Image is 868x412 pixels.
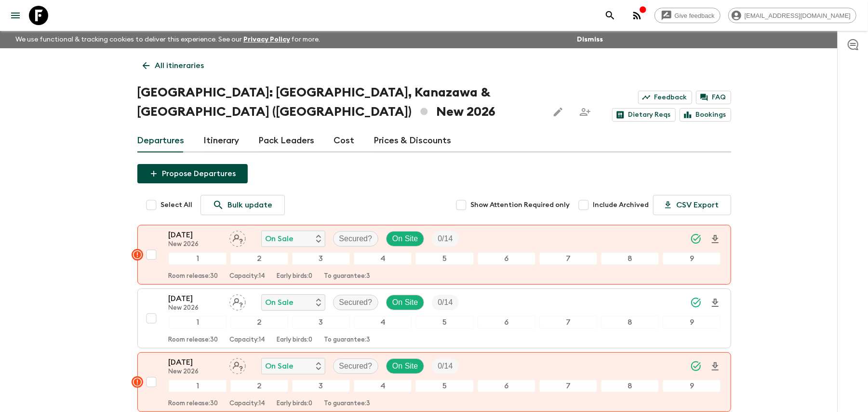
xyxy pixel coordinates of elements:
p: New 2026 [169,368,222,376]
div: Trip Fill [432,358,458,374]
div: 2 [230,380,288,392]
div: 1 [169,380,227,392]
p: To guarantee: 3 [324,273,371,280]
p: Early birds: 0 [277,400,313,408]
p: Capacity: 14 [230,273,266,280]
p: On Sale [266,297,294,308]
p: Bulk update [228,199,273,211]
div: Secured? [333,295,379,310]
p: On Sale [266,233,294,245]
div: Trip Fill [432,231,458,247]
a: Departures [137,129,185,152]
div: 1 [169,252,227,265]
div: 9 [663,316,721,329]
button: [DATE]New 2026Assign pack leaderOn SaleSecured?On SiteTrip Fill123456789Room release:30Capacity:1... [137,288,731,348]
h1: [GEOGRAPHIC_DATA]: [GEOGRAPHIC_DATA], Kanazawa & [GEOGRAPHIC_DATA] ([GEOGRAPHIC_DATA]) New 2026 [137,83,541,122]
svg: Download Onboarding [709,361,721,372]
a: Prices & Discounts [374,129,452,152]
p: Room release: 30 [169,336,218,344]
p: On Site [392,360,418,372]
button: menu [6,6,25,25]
a: Give feedback [654,8,721,23]
span: Assign pack leader [229,297,246,305]
a: FAQ [696,91,731,104]
p: Secured? [339,360,373,372]
span: Share this itinerary [575,102,595,122]
a: Dietary Reqs [612,108,676,122]
p: [DATE] [169,229,222,241]
p: Secured? [339,233,373,245]
p: Room release: 30 [169,400,218,408]
p: Capacity: 14 [230,336,266,344]
a: Feedback [638,91,692,104]
button: Dismiss [574,33,605,46]
div: 2 [230,316,288,329]
div: 3 [292,316,350,329]
div: On Site [386,231,424,247]
div: 1 [169,316,227,329]
a: Privacy Policy [243,36,290,43]
p: [DATE] [169,357,222,368]
svg: Download Onboarding [709,233,721,245]
p: 0 / 14 [438,233,453,245]
svg: Synced Successfully [690,233,702,245]
div: 8 [601,252,659,265]
div: On Site [386,295,424,310]
button: search adventures [601,6,620,25]
p: Room release: 30 [169,273,218,280]
button: Propose Departures [137,164,248,183]
p: New 2026 [169,241,222,248]
button: Edit this itinerary [548,102,568,122]
p: On Sale [266,360,294,372]
a: Bulk update [200,195,285,215]
p: We use functional & tracking cookies to deliver this experience. See our for more. [12,31,324,48]
a: All itineraries [137,56,210,75]
p: Early birds: 0 [277,336,313,344]
div: On Site [386,358,424,374]
div: 2 [230,252,288,265]
div: 9 [663,252,721,265]
div: [EMAIL_ADDRESS][DOMAIN_NAME] [728,8,856,23]
div: Secured? [333,231,379,247]
span: Select All [161,200,193,210]
div: 8 [601,316,659,329]
span: [EMAIL_ADDRESS][DOMAIN_NAME] [739,12,856,19]
a: Cost [334,129,355,152]
div: 9 [663,380,721,392]
a: Itinerary [204,129,240,152]
div: 6 [478,252,535,265]
div: Trip Fill [432,295,458,310]
span: Assign pack leader [229,361,246,369]
p: [DATE] [169,293,222,304]
div: 3 [292,380,350,392]
svg: Synced Successfully [690,297,702,308]
div: 7 [539,380,597,392]
p: Secured? [339,297,373,308]
div: 7 [539,316,597,329]
p: On Site [392,233,418,245]
div: 7 [539,252,597,265]
button: CSV Export [653,195,731,215]
p: 0 / 14 [438,360,453,372]
svg: Synced Successfully [690,360,702,372]
div: 5 [415,252,473,265]
p: New 2026 [169,304,222,312]
span: Include Archived [593,200,649,210]
p: On Site [392,297,418,308]
p: Early birds: 0 [277,273,313,280]
div: 6 [478,380,535,392]
div: 4 [354,252,412,265]
div: 4 [354,316,412,329]
a: Bookings [680,108,731,122]
p: To guarantee: 3 [324,336,371,344]
p: 0 / 14 [438,297,453,308]
span: Assign pack leader [229,233,246,241]
div: 5 [415,380,473,392]
span: Give feedback [669,12,720,19]
div: 5 [415,316,473,329]
span: Show Attention Required only [471,200,570,210]
button: [DATE]New 2026Assign pack leaderOn SaleSecured?On SiteTrip Fill123456789Room release:30Capacity:1... [137,352,731,412]
p: Capacity: 14 [230,400,266,408]
p: To guarantee: 3 [324,400,371,408]
div: Secured? [333,358,379,374]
